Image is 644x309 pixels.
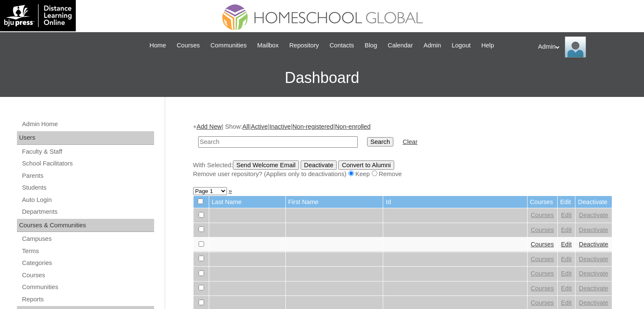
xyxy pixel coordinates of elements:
a: Communities [21,282,154,292]
a: Home [145,41,170,50]
a: Courses [531,256,554,262]
a: Courses [531,285,554,292]
a: Admin [419,41,445,50]
a: Courses [531,226,554,233]
a: Communities [206,41,251,50]
span: Mailbox [257,41,279,50]
a: Help [477,41,498,50]
a: Edit [561,299,572,306]
a: Parents [21,171,154,181]
a: Students [21,182,154,193]
img: Admin Homeschool Global [565,36,586,58]
a: Deactivate [579,285,608,292]
span: Home [149,41,166,50]
td: Deactivate [575,196,611,208]
a: Courses [531,212,554,218]
input: Send Welcome Email [233,160,299,170]
a: Terms [21,246,154,257]
a: Active [251,123,268,130]
span: Communities [210,41,247,50]
a: Courses [531,299,554,306]
a: Edit [561,212,572,218]
a: Calendar [384,41,417,50]
a: Add New [196,123,221,130]
a: School Facilitators [21,158,154,169]
span: Help [481,41,494,50]
a: Edit [561,285,572,292]
a: Clear [403,138,417,145]
span: Blog [365,41,377,50]
span: Courses [177,41,200,50]
a: Repository [285,41,323,50]
input: Deactivate [301,160,337,170]
a: Edit [561,270,572,277]
a: Deactivate [579,256,608,262]
h3: Dashboard [4,59,640,97]
a: Courses [21,270,154,281]
div: + | Show: | | | | [193,122,612,178]
a: Categories [21,258,154,268]
a: Edit [561,256,572,262]
span: Repository [289,41,319,50]
div: With Selected: [193,160,612,179]
a: Courses [172,41,204,50]
a: Deactivate [579,299,608,306]
input: Convert to Alumni [338,160,394,170]
a: Non-registered [292,123,333,130]
div: Courses & Communities [17,219,154,232]
div: Remove user repository? (Applies only to deactivations) Keep Remove [193,170,612,179]
a: Deactivate [579,270,608,277]
a: » [229,188,232,194]
td: Courses [528,196,558,208]
div: Admin [538,36,636,58]
a: Admin Home [21,119,154,130]
span: Logout [452,41,471,50]
a: Campuses [21,234,154,244]
td: Edit [558,196,575,208]
input: Search [367,137,393,146]
a: Edit [561,241,572,248]
td: Id [383,196,527,208]
a: Edit [561,226,572,233]
a: Auto Login [21,195,154,205]
a: Mailbox [253,41,283,50]
a: Departments [21,207,154,217]
a: Courses [531,241,554,248]
a: Deactivate [579,226,608,233]
a: Deactivate [579,212,608,218]
a: Blog [360,41,381,50]
span: Contacts [329,41,354,50]
a: Faculty & Staff [21,146,154,157]
a: Non-enrolled [335,123,370,130]
a: Contacts [325,41,358,50]
a: Reports [21,294,154,305]
input: Search [198,136,358,148]
a: All [242,123,249,130]
a: Logout [448,41,475,50]
span: Calendar [388,41,413,50]
span: Admin [423,41,441,50]
a: Deactivate [579,241,608,248]
div: Users [17,131,154,145]
td: Last Name [209,196,285,208]
img: logo-white.png [4,4,72,27]
a: Inactive [269,123,291,130]
a: Courses [531,270,554,277]
td: First Name [286,196,383,208]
